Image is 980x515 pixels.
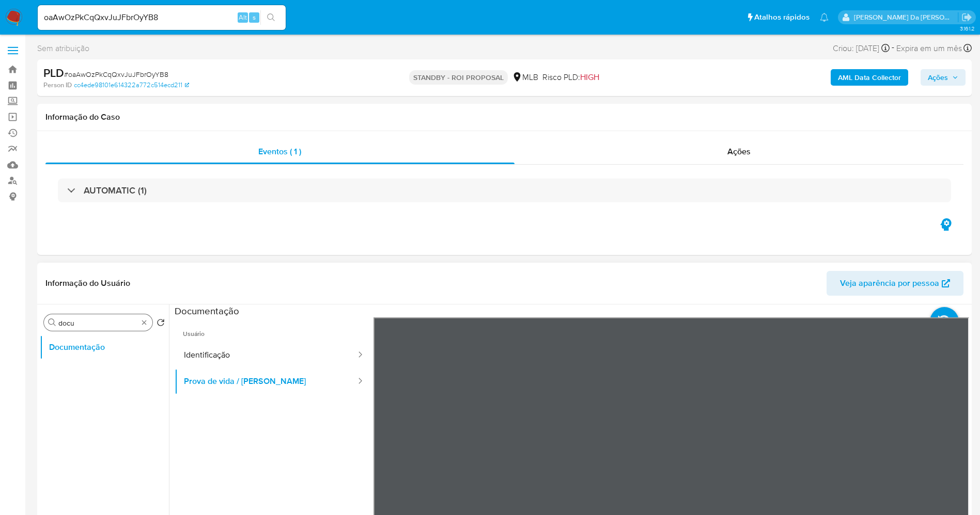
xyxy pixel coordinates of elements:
[833,41,890,55] div: Criou: [DATE]
[921,69,966,86] button: Ações
[239,12,247,22] span: Alt
[140,318,148,327] button: Apagar busca
[37,43,89,54] span: Sem atribuição
[258,146,301,157] span: Eventos ( 1 )
[754,12,810,23] span: Atalhos rápidos
[827,271,963,296] button: Veja aparência por pessoa
[727,146,751,157] span: Ações
[831,69,908,86] button: AML Data Collector
[74,81,189,90] a: cc4ede98101e614322a772c514ecd211
[542,72,599,83] span: Risco PLD:
[892,41,894,55] span: -
[38,11,286,24] input: Pesquise usuários ou casos...
[45,278,130,288] h1: Informação do Usuário
[64,69,168,79] span: # oaAwOzPkCqQxvJuJFbrOyYB8
[820,13,829,22] a: Notificações
[512,72,538,83] div: MLB
[48,318,56,327] button: Procurar
[260,10,282,25] button: search-icon
[854,12,958,22] p: patricia.varelo@mercadopago.com.br
[409,70,508,85] p: STANDBY - ROI PROPOSAL
[896,43,962,54] span: Expira em um mês
[157,318,165,330] button: Retornar ao pedido padrão
[40,335,169,360] button: Documentação
[43,81,72,90] b: Person ID
[840,271,939,296] span: Veja aparência por pessoa
[838,69,901,86] b: AML Data Collector
[961,12,972,23] a: Sair
[580,71,599,83] span: HIGH
[58,318,138,328] input: Procurar
[58,179,951,202] div: AUTOMATIC (1)
[928,69,948,86] span: Ações
[45,112,963,122] h1: Informação do Caso
[43,65,64,81] b: PLD
[84,185,147,196] h3: AUTOMATIC (1)
[253,12,256,22] span: s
